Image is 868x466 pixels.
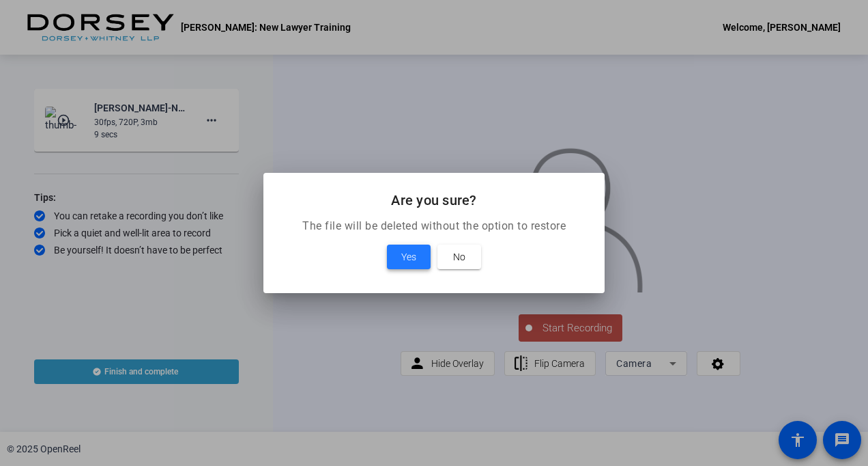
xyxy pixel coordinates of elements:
[401,249,416,265] span: Yes
[437,245,481,269] button: No
[387,245,431,269] button: Yes
[280,218,588,234] p: The file will be deleted without the option to restore
[280,189,588,211] h2: Are you sure?
[453,249,465,265] span: No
